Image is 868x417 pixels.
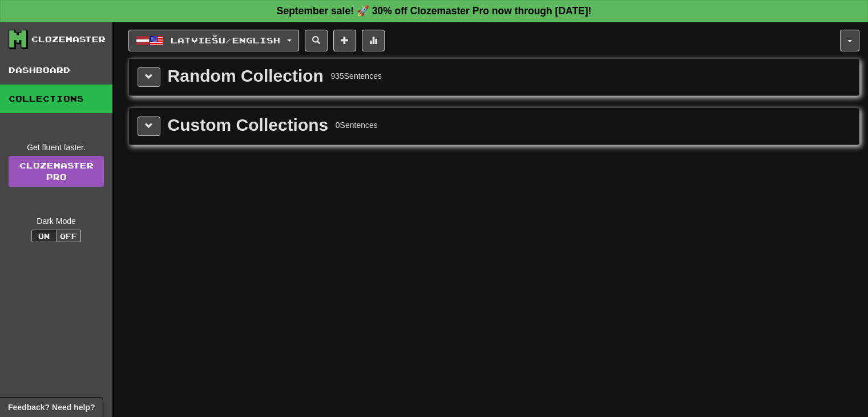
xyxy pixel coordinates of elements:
div: Get fluent faster. [9,142,104,153]
button: On [31,230,56,242]
div: Custom Collections [168,117,329,134]
span: Latviešu / English [171,35,280,45]
div: Clozemaster [31,34,106,45]
a: ClozemasterPro [9,156,104,187]
strong: September sale! 🚀 30% off Clozemaster Pro now through [DATE]! [277,5,592,17]
button: Off [56,230,81,242]
div: Random Collection [168,67,324,85]
div: 0 Sentences [336,119,378,131]
span: Open feedback widget [8,402,95,413]
button: More stats [362,30,385,51]
button: Latviešu/English [128,30,299,51]
button: Search sentences [305,30,328,51]
button: Add sentence to collection [333,30,356,51]
div: Dark Mode [9,215,104,227]
div: 935 Sentences [330,70,382,82]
